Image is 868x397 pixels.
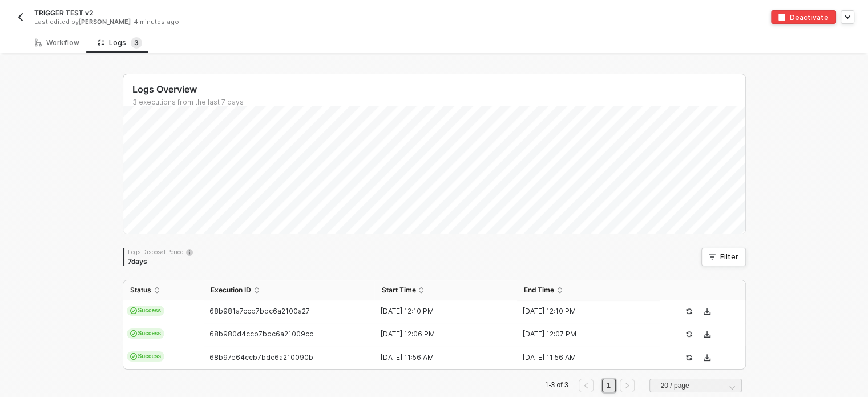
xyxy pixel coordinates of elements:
span: Start Time [381,286,415,295]
span: left [583,382,590,389]
span: [PERSON_NAME] [79,18,131,26]
span: icon-cards [130,307,137,314]
th: Execution ID [204,280,375,300]
span: icon-success-page [685,354,692,361]
span: 3 [134,38,139,47]
div: [DATE] 11:56 AM [517,353,651,362]
div: [DATE] 12:10 PM [374,307,508,316]
img: back [16,13,25,22]
div: Page Size [649,379,742,397]
button: back [14,10,27,24]
div: Last edited by - 4 minutes ago [34,18,408,26]
div: [DATE] 11:56 AM [374,353,508,362]
span: icon-success-page [685,331,692,338]
span: Success [127,351,165,362]
span: End Time [524,286,554,295]
div: [DATE] 12:07 PM [517,330,651,339]
img: deactivate [778,14,785,21]
div: 7 days [128,257,193,266]
div: Logs Overview [132,83,745,95]
sup: 3 [131,37,142,49]
span: icon-download [704,354,710,361]
div: Filter [720,252,738,262]
li: 1-3 of 3 [543,379,570,392]
div: Deactivate [790,13,829,22]
th: End Time [517,280,660,300]
button: right [620,379,635,392]
span: 20 / page [661,377,735,394]
span: Success [127,328,165,339]
span: icon-download [704,331,710,338]
span: Success [127,306,165,316]
div: Logs [98,37,142,49]
span: icon-download [704,308,710,315]
li: 1 [602,379,616,392]
span: Execution ID [211,286,251,295]
li: Previous Page [577,379,595,392]
button: Filter [701,248,746,266]
span: 68b980d4ccb7bdc6a21009cc [209,330,313,338]
div: Workflow [35,38,79,47]
div: Logs Disposal Period [128,248,193,256]
span: icon-success-page [685,308,692,315]
th: Status [123,280,204,300]
button: left [579,379,594,392]
div: [DATE] 12:06 PM [374,330,508,339]
th: Start Time [374,280,517,300]
span: icon-cards [130,353,137,360]
span: TRIGGER TEST v2 [34,8,93,18]
span: 68b981a7ccb7bdc6a2100a27 [209,307,310,315]
div: 3 executions from the last 7 days [132,98,745,107]
div: [DATE] 12:10 PM [517,307,651,316]
span: icon-cards [130,330,137,337]
span: 68b97e64ccb7bdc6a210090b [209,353,313,362]
a: 1 [603,379,614,392]
button: deactivateDeactivate [771,10,836,24]
span: right [624,382,631,389]
span: Status [130,286,151,295]
input: Page Size [656,379,735,392]
li: Next Page [618,379,636,392]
